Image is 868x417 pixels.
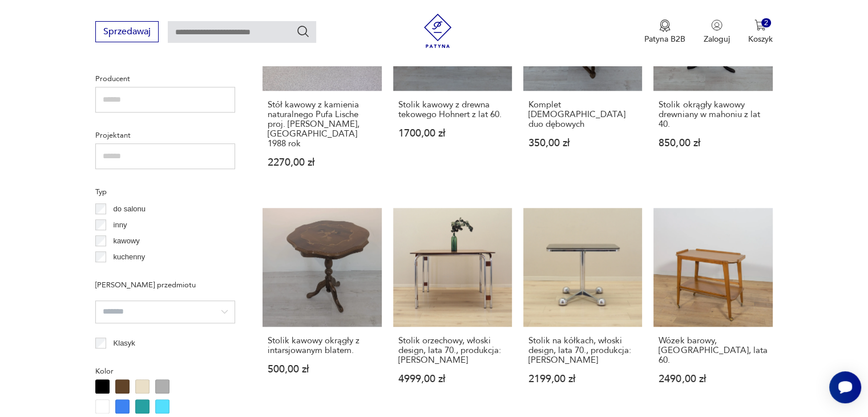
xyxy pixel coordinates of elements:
button: Patyna B2B [644,19,685,45]
h3: Stolik kawowy okrągły z intarsjowanym blatem. [268,336,376,355]
img: Ikonka użytkownika [711,19,722,31]
p: inny [114,219,127,231]
h3: Stolik kawowy z drewna tekowego Hohnert z lat 60. [398,100,507,119]
h3: Stół kawowy z kamienia naturalnego Pufa Lische proj. [PERSON_NAME], [GEOGRAPHIC_DATA] 1988 rok [268,100,376,149]
p: 2490,00 zł [659,374,767,384]
p: [PERSON_NAME] przedmiotu [95,279,235,291]
div: 2 [761,18,771,28]
button: Zaloguj [704,19,730,45]
img: Patyna - sklep z meblami i dekoracjami vintage [421,14,455,48]
h3: Stolik okrągły kawowy drewniany w mahoniu z lat 40. [659,100,767,129]
p: Projektant [95,129,235,142]
button: 2Koszyk [748,19,773,45]
a: Stolik na kółkach, włoski design, lata 70., produkcja: AllegriStolik na kółkach, włoski design, l... [523,208,642,406]
p: 2199,00 zł [528,374,637,384]
button: Sprzedawaj [95,21,159,42]
a: Sprzedawaj [95,29,159,37]
p: Klasyk [114,337,135,350]
p: Patyna B2B [644,34,685,45]
a: Wózek barowy, Wielka Brytania, lata 60.Wózek barowy, [GEOGRAPHIC_DATA], lata 60.2490,00 zł [653,208,772,406]
p: Kolor [95,365,235,378]
p: 2270,00 zł [268,158,376,167]
h3: Stolik na kółkach, włoski design, lata 70., produkcja: [PERSON_NAME] [528,336,637,365]
p: Koszyk [748,34,773,45]
p: Typ [95,186,235,198]
p: 350,00 zł [528,138,637,148]
p: 500,00 zł [268,364,376,374]
p: 1700,00 zł [398,129,507,138]
p: kuchenny [114,251,146,263]
p: 4999,00 zł [398,374,507,384]
a: Stolik kawowy okrągły z intarsjowanym blatem.Stolik kawowy okrągły z intarsjowanym blatem.500,00 zł [263,208,381,406]
p: kawowy [114,235,140,247]
h3: Komplet [DEMOGRAPHIC_DATA] duo dębowych [528,100,637,129]
img: Ikona koszyka [754,19,766,31]
p: do salonu [114,203,146,215]
p: 850,00 zł [659,138,767,148]
p: Producent [95,73,235,85]
a: Stolik orzechowy, włoski design, lata 70., produkcja: WłochyStolik orzechowy, włoski design, lata... [393,208,512,406]
button: Szukaj [296,25,310,38]
iframe: Smartsupp widget button [829,371,861,403]
h3: Wózek barowy, [GEOGRAPHIC_DATA], lata 60. [659,336,767,365]
p: Zaloguj [704,34,730,45]
img: Ikona medalu [659,19,671,32]
a: Ikona medaluPatyna B2B [644,19,685,45]
h3: Stolik orzechowy, włoski design, lata 70., produkcja: [PERSON_NAME] [398,336,507,365]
